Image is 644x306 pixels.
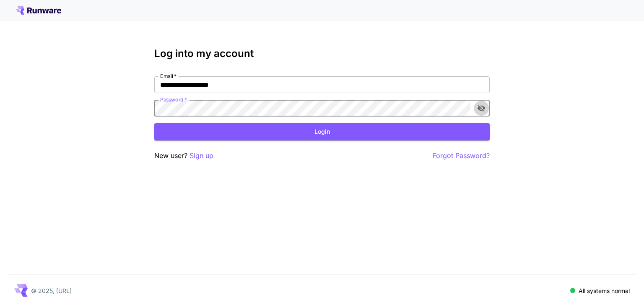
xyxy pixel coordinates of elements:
button: Login [154,123,490,140]
p: All systems normal [579,286,630,295]
button: Forgot Password? [433,150,490,161]
button: Sign up [190,150,213,161]
p: © 2025, [URL] [31,286,72,295]
label: Password [160,96,187,103]
label: Email [160,73,177,80]
h3: Log into my account [154,48,490,60]
button: toggle password visibility [474,101,489,116]
p: New user? [154,150,213,161]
